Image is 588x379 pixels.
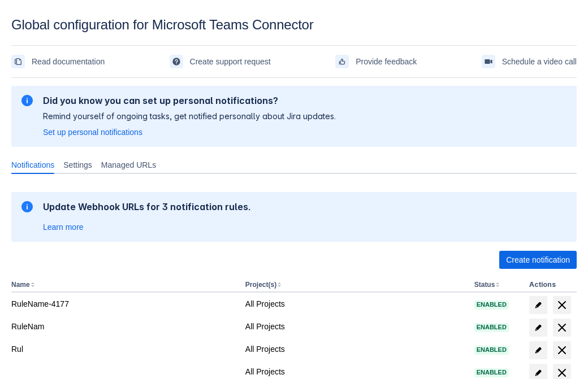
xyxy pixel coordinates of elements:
span: Managed URLs [101,159,156,171]
span: videoCall [484,57,493,66]
span: delete [555,298,569,312]
span: information [20,200,34,214]
span: edit [534,346,543,355]
span: Schedule a video call [502,53,577,71]
span: Create support request [190,53,271,71]
span: delete [555,321,569,334]
span: Enabled [474,324,509,330]
span: Enabled [474,369,509,376]
div: Rul [11,343,236,355]
div: RuleNam [11,321,236,332]
div: Global configuration for Microsoft Teams Connector [11,17,577,33]
span: Settings [63,159,92,171]
button: Name [11,281,30,289]
a: Learn more [43,221,84,233]
a: Read documentation [11,53,105,71]
span: feedback [338,57,347,66]
span: Enabled [474,302,509,308]
a: Set up personal notifications [43,127,142,138]
span: documentation [14,57,23,66]
a: Schedule a video call [482,53,577,71]
th: Actions [525,278,577,293]
h2: Did you know you can set up personal notifications? [43,95,336,106]
span: edit [534,323,543,332]
button: Project(s) [245,281,276,289]
span: delete [555,343,569,357]
div: All Projects [245,343,465,355]
span: edit [534,368,543,377]
h2: Update Webhook URLs for 3 notification rules. [43,201,251,212]
div: All Projects [245,321,465,332]
span: support [172,57,181,66]
span: Read documentation [32,53,105,71]
span: edit [534,300,543,310]
div: All Projects [245,298,465,310]
span: Provide feedback [356,53,417,71]
div: RuleName-4177 [11,298,236,310]
a: Provide feedback [335,53,417,71]
div: All Projects [245,366,465,377]
button: Create notification [499,251,577,269]
p: Remind yourself of ongoing tasks, get notified personally about Jira updates. [43,111,336,122]
span: Create notification [506,251,570,269]
span: Notifications [11,159,54,171]
a: Create support request [170,53,271,71]
span: Enabled [474,347,509,353]
span: information [20,94,34,107]
button: Status [474,281,495,289]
